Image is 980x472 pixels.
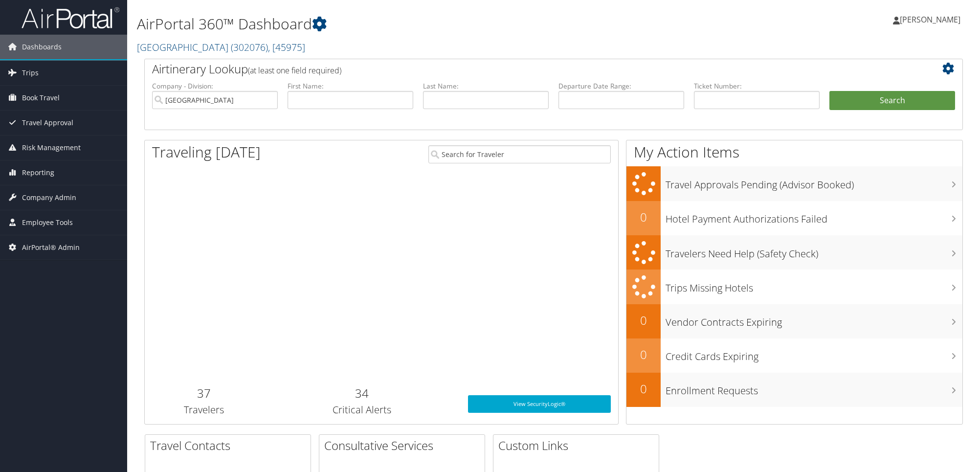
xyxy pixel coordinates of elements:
[270,403,453,417] h3: Critical Alerts
[22,235,80,260] span: AirPortal® Admin
[270,385,453,402] h2: 34
[152,385,256,402] h2: 37
[22,6,119,29] img: airportal-logo.png
[626,270,962,304] a: Trips Missing Hotels
[22,86,60,110] span: Book Travel
[694,81,820,91] label: Ticket Number:
[22,135,81,160] span: Risk Management
[626,338,962,373] a: 0Credit Cards Expiring
[468,395,611,413] a: View SecurityLogic®
[626,201,962,235] a: 0Hotel Payment Authorizations Failed
[152,142,261,162] h1: Traveling [DATE]
[324,437,485,454] h2: Consultative Services
[666,207,962,226] h3: Hotel Payment Authorizations Failed
[626,166,962,201] a: Travel Approvals Pending (Advisor Booked)
[22,185,76,210] span: Company Admin
[137,41,305,54] a: [GEOGRAPHIC_DATA]
[268,41,305,54] span: , [ 45975 ]
[666,311,962,329] h3: Vendor Contracts Expiring
[626,346,661,363] h2: 0
[626,235,962,270] a: Travelers Need Help (Safety Check)
[22,35,62,59] span: Dashboards
[22,210,73,235] span: Employee Tools
[626,373,962,407] a: 0Enrollment Requests
[626,304,962,338] a: 0Vendor Contracts Expiring
[626,142,962,162] h1: My Action Items
[150,437,311,454] h2: Travel Contacts
[626,381,661,397] h2: 0
[22,160,54,185] span: Reporting
[829,91,955,111] button: Search
[152,81,278,91] label: Company - Division:
[666,345,962,363] h3: Credit Cards Expiring
[666,173,962,192] h3: Travel Approvals Pending (Advisor Booked)
[893,5,970,34] a: [PERSON_NAME]
[137,14,692,34] h1: AirPortal 360™ Dashboard
[152,403,256,417] h3: Travelers
[900,14,960,25] span: [PERSON_NAME]
[152,61,887,77] h2: Airtinerary Lookup
[428,145,611,163] input: Search for Traveler
[666,379,962,398] h3: Enrollment Requests
[423,81,549,91] label: Last Name:
[231,41,268,54] span: ( 302076 )
[626,209,661,225] h2: 0
[22,61,39,85] span: Trips
[666,276,962,295] h3: Trips Missing Hotels
[288,81,413,91] label: First Name:
[666,242,962,261] h3: Travelers Need Help (Safety Check)
[558,81,684,91] label: Departure Date Range:
[248,65,341,76] span: (at least one field required)
[22,111,73,135] span: Travel Approval
[626,312,661,329] h2: 0
[498,437,659,454] h2: Custom Links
